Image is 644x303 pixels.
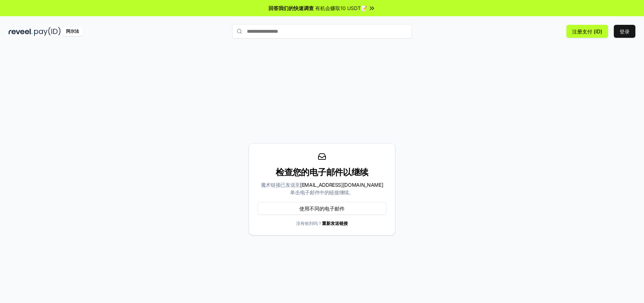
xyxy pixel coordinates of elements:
[620,28,630,35] font: 登录
[261,182,300,188] font: 魔术链接已发送至
[66,28,79,34] font: 阿尔法
[572,28,602,35] font: 注册支付 (ID)
[322,221,348,226] a: 重新发送链接
[614,25,635,38] button: 登录
[296,221,322,226] font: 没有收到吗？
[34,27,61,36] img: pay_id
[258,202,386,215] button: 使用不同的电子邮件
[290,189,354,195] font: 单击电子邮件中的链接继续。
[276,167,368,177] font: 检查您的电子邮件以继续
[268,5,314,11] font: 回答我们的快速调查
[300,182,383,188] font: [EMAIL_ADDRESS][DOMAIN_NAME]
[299,205,345,212] font: 使用不同的电子邮件
[315,5,367,11] font: 有机会赚取10 USDT📝
[9,27,33,36] img: reveel_dark
[566,25,608,38] button: 注册支付 (ID)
